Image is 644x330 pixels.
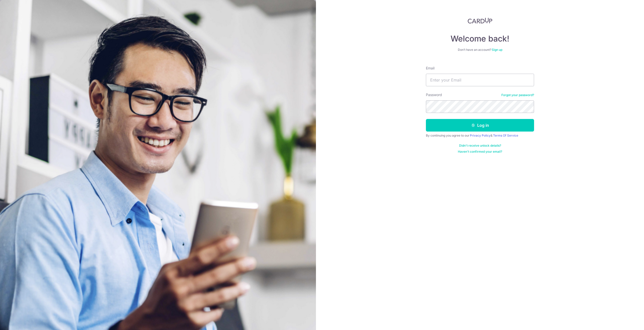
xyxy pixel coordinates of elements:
label: Password [426,92,442,97]
a: Didn't receive unlock details? [459,144,501,148]
label: Email [426,66,434,71]
a: Haven't confirmed your email? [458,150,502,154]
a: Forgot your password? [501,93,534,97]
input: Enter your Email [426,74,534,86]
a: Terms Of Service [493,134,518,137]
div: By continuing you agree to our & [426,134,534,138]
div: Don’t have an account? [426,48,534,52]
a: Sign up [492,48,502,52]
h4: Welcome back! [426,34,534,44]
a: Privacy Policy [470,134,491,137]
button: Log in [426,119,534,132]
img: CardUp Logo [468,18,492,24]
